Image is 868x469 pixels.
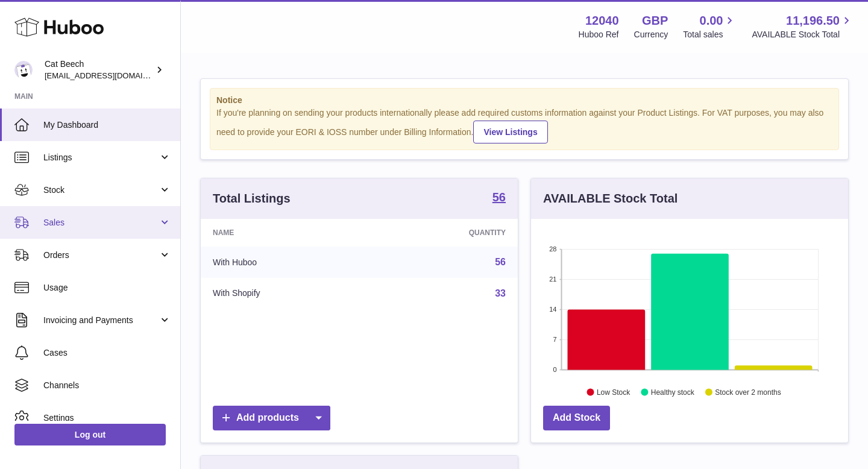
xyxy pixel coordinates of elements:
text: 14 [549,306,556,313]
div: Currency [634,29,668,40]
strong: 12040 [585,13,619,29]
span: AVAILABLE Stock Total [752,29,854,40]
span: Settings [43,412,171,424]
th: Name [201,219,372,247]
div: Huboo Ref [579,29,619,40]
a: Add products [213,406,330,430]
text: 21 [549,275,556,283]
td: With Huboo [201,247,372,278]
span: Invoicing and Payments [43,315,159,326]
span: Cases [43,347,171,359]
text: 28 [549,245,556,253]
span: [EMAIL_ADDRESS][DOMAIN_NAME] [45,71,177,80]
span: 0.00 [700,13,723,29]
span: Channels [43,380,171,391]
div: Cat Beech [45,58,153,81]
img: Cat@thetruthbrush.com [14,61,33,79]
a: Add Stock [543,406,610,430]
a: 33 [495,288,506,298]
span: Usage [43,282,171,294]
strong: GBP [642,13,668,29]
span: Stock [43,184,159,196]
text: 0 [553,366,556,373]
strong: 56 [492,191,506,203]
span: Orders [43,250,159,261]
span: My Dashboard [43,119,171,131]
span: Sales [43,217,159,228]
strong: Notice [216,95,832,106]
td: With Shopify [201,278,372,309]
a: 0.00 Total sales [683,13,737,40]
span: 11,196.50 [786,13,840,29]
a: Log out [14,424,166,445]
h3: Total Listings [213,190,291,207]
text: 7 [553,336,556,343]
th: Quantity [372,219,518,247]
div: If you're planning on sending your products internationally please add required customs informati... [216,107,832,143]
a: View Listings [473,121,547,143]
h3: AVAILABLE Stock Total [543,190,678,207]
span: Listings [43,152,159,163]
a: 56 [492,191,506,206]
text: Stock over 2 months [715,388,781,396]
text: Low Stock [597,388,631,396]
span: Total sales [683,29,737,40]
a: 11,196.50 AVAILABLE Stock Total [752,13,854,40]
a: 56 [495,257,506,267]
text: Healthy stock [651,388,695,396]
